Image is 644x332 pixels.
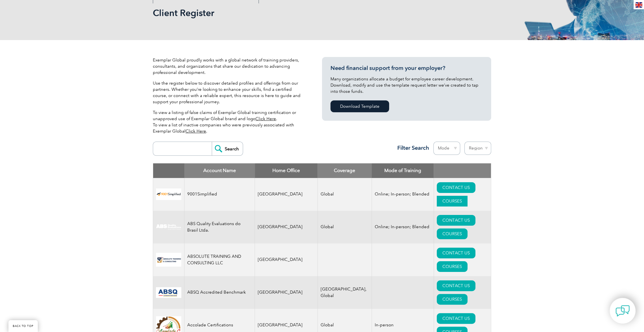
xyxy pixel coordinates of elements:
[153,8,390,17] h2: Client Register
[156,287,181,298] img: cc24547b-a6e0-e911-a812-000d3a795b83-logo.png
[156,253,181,267] img: 16e092f6-eadd-ed11-a7c6-00224814fd52-logo.png
[372,163,434,178] th: Mode of Training: activate to sort column ascending
[153,109,305,134] p: To view a listing of false claims of Exemplar Global training certification or unapproved use of ...
[372,178,434,211] td: Online; In-person; Blended
[184,211,255,243] td: ABS Quality Evaluations do Brasil Ltda.
[372,211,434,243] td: Online; In-person; Blended
[255,211,318,243] td: [GEOGRAPHIC_DATA]
[212,142,243,155] input: Search
[255,276,318,309] td: [GEOGRAPHIC_DATA]
[437,313,475,324] a: CONTACT US
[317,163,372,178] th: Coverage: activate to sort column ascending
[255,178,318,211] td: [GEOGRAPHIC_DATA]
[330,65,483,72] h3: Need financial support from your employer?
[317,178,372,211] td: Global
[8,320,38,332] a: BACK TO TOP
[186,129,206,134] a: Click Here
[437,196,467,206] a: COURSES
[153,57,305,76] p: Exemplar Global proudly works with a global network of training providers, consultants, and organ...
[255,116,276,121] a: Click Here
[317,276,372,309] td: [GEOGRAPHIC_DATA], Global
[330,100,389,112] a: Download Template
[616,304,630,318] img: contact-chat.png
[153,80,305,105] p: Use the register below to discover detailed profiles and offerings from our partners. Whether you...
[156,224,181,230] img: c92924ac-d9bc-ea11-a814-000d3a79823d-logo.jpg
[156,188,181,200] img: 37c9c059-616f-eb11-a812-002248153038-logo.png
[184,276,255,309] td: ABSQ Accredited Benchmark
[394,144,429,151] h3: Filter Search
[434,163,491,178] th: : activate to sort column ascending
[437,261,467,272] a: COURSES
[184,163,255,178] th: Account Name: activate to sort column descending
[255,243,318,276] td: [GEOGRAPHIC_DATA]
[255,163,318,178] th: Home Office: activate to sort column ascending
[317,211,372,243] td: Global
[437,280,475,291] a: CONTACT US
[437,248,475,258] a: CONTACT US
[437,228,467,239] a: COURSES
[437,182,475,193] a: CONTACT US
[437,294,467,305] a: COURSES
[635,2,642,8] img: en
[437,215,475,226] a: CONTACT US
[330,76,483,94] p: Many organizations allocate a budget for employee career development. Download, modify and use th...
[184,243,255,276] td: ABSOLUTE TRAINING AND CONSULTING LLC
[184,178,255,211] td: 9001Simplified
